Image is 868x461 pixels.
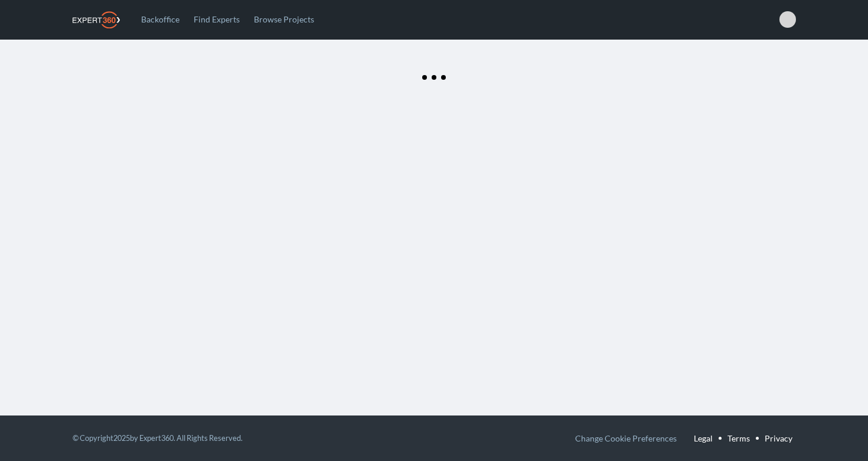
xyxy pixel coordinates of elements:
button: Change Cookie Preferences [575,430,677,446]
a: Terms [727,430,750,446]
small: © Copyright 2025 by Expert360. All Rights Reserved. [73,433,243,443]
a: Legal [694,430,713,446]
img: Expert360 [73,11,120,28]
span: Esmeralda [779,11,796,28]
a: Privacy [765,430,792,446]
